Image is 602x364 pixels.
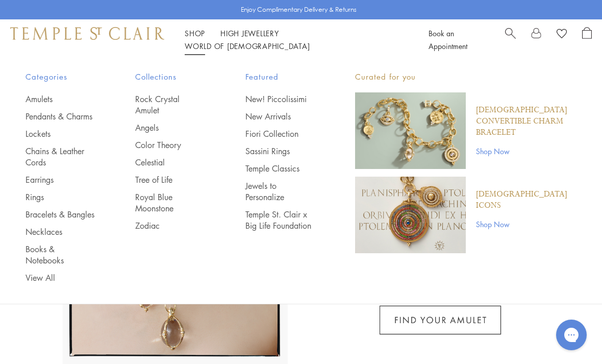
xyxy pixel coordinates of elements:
a: [DEMOGRAPHIC_DATA] Icons [476,189,576,211]
a: Tree of Life [135,174,204,185]
a: Shop Now [476,219,576,230]
a: Books & Notebooks [26,244,94,266]
a: Book an Appointment [429,28,467,51]
a: Open Shopping Bag [582,27,592,53]
a: Temple St. Clair x Big Life Foundation [245,209,314,231]
a: Necklaces [26,226,94,237]
a: Angels [135,122,204,133]
a: Amulets [26,93,94,105]
nav: Main navigation [185,27,406,53]
a: [DEMOGRAPHIC_DATA] Convertible Charm Bracelet [476,105,576,138]
a: Lockets [26,128,94,139]
a: High JewelleryHigh Jewellery [220,28,279,38]
a: View Wishlist [557,27,567,42]
a: Temple Classics [245,163,314,174]
span: Collections [135,70,204,83]
a: Chains & Leather Cords [26,145,94,168]
a: Sassini Rings [245,145,314,157]
a: World of [DEMOGRAPHIC_DATA]World of [DEMOGRAPHIC_DATA] [185,41,310,51]
iframe: Gorgias live chat messenger [551,316,592,354]
a: Jewels to Personalize [245,180,314,203]
a: View All [26,272,94,283]
a: New Arrivals [245,111,314,122]
a: Bracelets & Bangles [26,209,94,220]
p: Enjoy Complimentary Delivery & Returns [241,5,357,15]
a: New! Piccolissimi [245,93,314,105]
span: Categories [26,70,94,83]
a: Color Theory [135,139,204,151]
a: Fiori Collection [245,128,314,139]
p: Curated for you [355,70,576,83]
a: Zodiac [135,220,204,231]
a: ShopShop [185,28,205,38]
img: Temple St. Clair [10,27,164,39]
a: Shop Now [476,145,576,157]
a: Pendants & Charms [26,111,94,122]
a: Rock Crystal Amulet [135,93,204,116]
a: Celestial [135,157,204,168]
a: Earrings [26,174,94,185]
a: Rings [26,191,94,203]
a: Royal Blue Moonstone [135,191,204,214]
span: Featured [245,70,314,83]
a: Search [505,27,516,53]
